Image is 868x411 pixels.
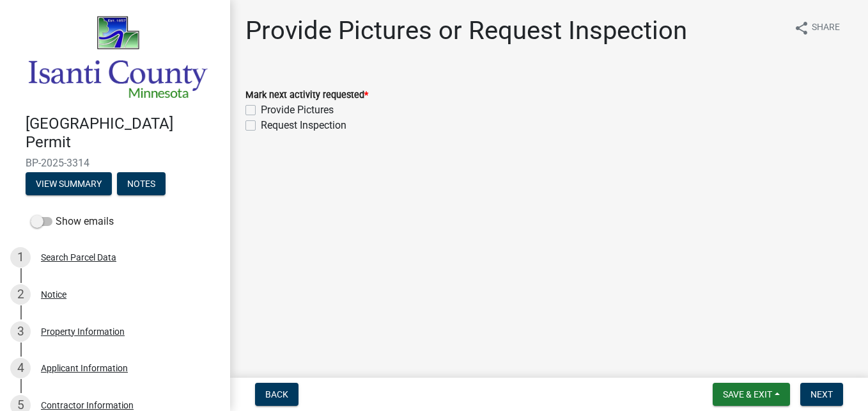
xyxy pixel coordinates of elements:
[10,358,31,378] div: 4
[794,20,809,36] i: share
[800,383,843,406] button: Next
[41,401,134,410] div: Contractor Information
[26,179,112,189] wm-modal-confirm: Summary
[245,91,368,100] label: Mark next activity requested
[31,214,114,229] label: Show emails
[26,172,112,195] button: View Summary
[10,321,31,342] div: 3
[812,20,840,36] span: Share
[41,364,128,373] div: Applicant Information
[261,102,334,118] label: Provide Pictures
[713,383,790,406] button: Save & Exit
[41,290,66,299] div: Notice
[10,284,31,305] div: 2
[10,247,31,268] div: 1
[26,157,205,169] span: BP-2025-3314
[26,115,220,152] h4: [GEOGRAPHIC_DATA] Permit
[41,253,116,262] div: Search Parcel Data
[245,15,687,46] h1: Provide Pictures or Request Inspection
[784,15,850,40] button: shareShare
[255,383,298,406] button: Back
[41,327,125,336] div: Property Information
[265,389,288,399] span: Back
[261,118,346,133] label: Request Inspection
[810,389,833,399] span: Next
[723,389,772,399] span: Save & Exit
[117,172,166,195] button: Notes
[117,179,166,189] wm-modal-confirm: Notes
[26,13,210,101] img: Isanti County, Minnesota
